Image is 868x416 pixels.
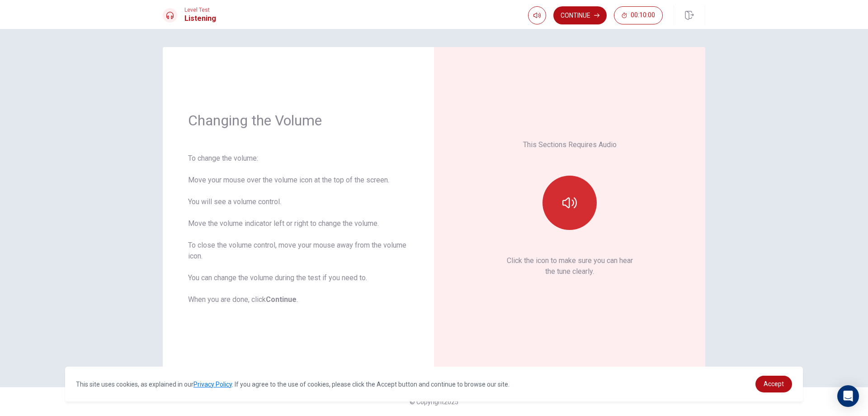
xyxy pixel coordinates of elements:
[614,6,663,24] button: 00:10:00
[764,380,784,387] span: Accept
[755,376,792,392] a: dismiss cookie message
[507,255,633,277] p: Click the icon to make sure you can hear the tune clearly.
[631,12,655,19] span: 00:10:00
[184,7,216,13] span: Level Test
[184,13,216,24] h1: Listening
[76,381,509,388] span: This site uses cookies, as explained in our . If you agree to the use of cookies, please click th...
[553,6,607,24] button: Continue
[837,385,859,407] div: Open Intercom Messenger
[523,139,617,150] p: This Sections Requires Audio
[188,111,409,129] h1: Changing the Volume
[65,367,803,402] div: cookieconsent
[266,295,297,304] b: Continue
[410,398,458,406] span: © Copyright 2025
[188,153,409,305] div: To change the volume: Move your mouse over the volume icon at the top of the screen. You will see...
[193,381,232,388] a: Privacy Policy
